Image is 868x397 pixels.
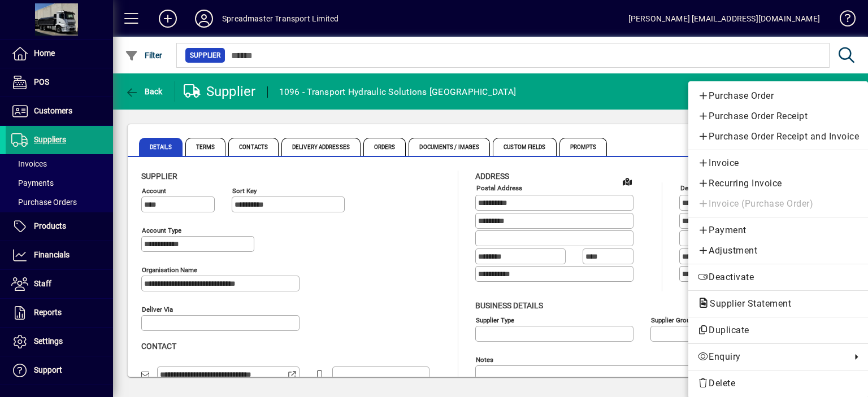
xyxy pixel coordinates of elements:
[697,177,859,190] span: Recurring Invoice
[697,156,859,170] span: Invoice
[697,224,859,237] span: Payment
[697,271,859,284] span: Deactivate
[697,377,859,390] span: Delete
[697,130,859,143] span: Purchase Order Receipt and Invoice
[697,298,797,309] span: Supplier Statement
[697,244,859,258] span: Adjustment
[697,324,859,337] span: Duplicate
[697,110,859,123] span: Purchase Order Receipt
[697,350,845,364] span: Enquiry
[688,267,868,287] button: Deactivate supplier
[697,89,859,103] span: Purchase Order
